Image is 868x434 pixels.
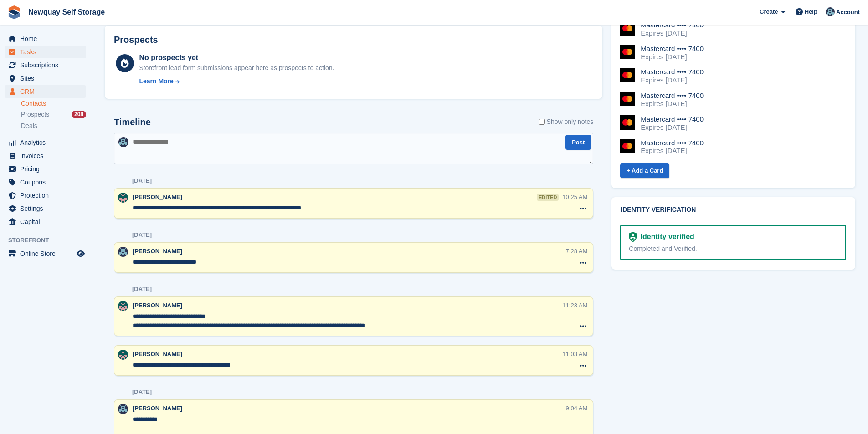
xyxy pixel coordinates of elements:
span: Settings [20,202,75,215]
span: Online Store [20,247,75,260]
img: Colette Pearce [118,404,128,414]
div: 7:28 AM [566,247,588,255]
span: [PERSON_NAME] [133,248,182,255]
div: [DATE] [132,177,152,184]
img: Colette Pearce [826,7,835,16]
span: Prospects [21,110,49,119]
a: menu [5,163,86,175]
div: Mastercard •••• 7400 [641,21,704,29]
div: Storefront lead form submissions appear here as prospects to action. [139,63,334,73]
img: Colette Pearce [118,137,128,147]
span: Help [805,7,817,16]
a: Deals [21,121,86,131]
div: Expires [DATE] [641,147,704,155]
span: Analytics [20,136,75,149]
div: Mastercard •••• 7400 [641,139,704,147]
div: Expires [DATE] [641,123,704,132]
span: [PERSON_NAME] [133,351,182,357]
div: [DATE] [132,231,152,239]
h2: Prospects [114,35,158,45]
div: No prospects yet [139,52,334,63]
a: Prospects 208 [21,110,86,119]
div: 11:03 AM [562,350,587,358]
img: stora-icon-8386f47178a22dfd0bd8f6a31ec36ba5ce8667c1dd55bd0f319d3a0aa187defe.svg [7,5,21,19]
img: Tina [118,193,128,203]
div: Expires [DATE] [641,100,704,108]
a: menu [5,59,86,71]
div: 10:25 AM [562,193,587,201]
a: menu [5,149,86,162]
div: 11:23 AM [562,301,587,310]
span: Sites [20,72,75,85]
span: Subscriptions [20,59,75,71]
span: Deals [21,122,37,130]
div: 9:04 AM [566,404,588,413]
span: Protection [20,189,75,202]
div: Expires [DATE] [641,53,704,61]
a: Preview store [75,248,86,259]
span: [PERSON_NAME] [133,194,182,200]
a: menu [5,247,86,260]
img: Tina [118,350,128,360]
input: Show only notes [539,117,545,127]
a: menu [5,215,86,228]
img: Mastercard Logo [620,68,635,82]
span: Storefront [8,236,91,245]
img: Mastercard Logo [620,45,635,59]
img: Identity Verification Ready [629,232,637,242]
a: menu [5,85,86,98]
span: [PERSON_NAME] [133,302,182,309]
a: Learn More [139,77,334,86]
span: CRM [20,85,75,98]
h2: Identity verification [621,206,846,214]
span: Invoices [20,149,75,162]
div: 208 [72,111,86,118]
div: Mastercard •••• 7400 [641,68,704,76]
a: Contacts [21,99,86,108]
span: [PERSON_NAME] [133,405,182,412]
h2: Timeline [114,117,151,128]
div: Expires [DATE] [641,76,704,84]
div: Identity verified [637,231,694,242]
a: + Add a Card [620,163,669,179]
div: Mastercard •••• 7400 [641,45,704,53]
button: Post [565,135,591,150]
a: menu [5,46,86,58]
a: menu [5,189,86,202]
div: edited [537,194,559,201]
img: Mastercard Logo [620,139,635,153]
a: menu [5,202,86,215]
img: Colette Pearce [118,247,128,257]
span: Tasks [20,46,75,58]
span: Account [836,8,860,17]
a: menu [5,176,86,189]
label: Show only notes [539,117,594,127]
div: [DATE] [132,286,152,293]
span: Capital [20,215,75,228]
span: Coupons [20,176,75,189]
a: menu [5,72,86,85]
span: Home [20,32,75,45]
img: Mastercard Logo [620,115,635,130]
span: Create [760,7,778,16]
div: Mastercard •••• 7400 [641,115,704,123]
img: Mastercard Logo [620,21,635,36]
span: Pricing [20,163,75,175]
img: Tina [118,301,128,311]
div: Mastercard •••• 7400 [641,92,704,100]
img: Mastercard Logo [620,92,635,106]
a: Newquay Self Storage [25,5,108,20]
a: menu [5,136,86,149]
div: Learn More [139,77,173,86]
a: menu [5,32,86,45]
div: Expires [DATE] [641,29,704,37]
div: [DATE] [132,388,152,396]
div: Completed and Verified. [629,244,837,254]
